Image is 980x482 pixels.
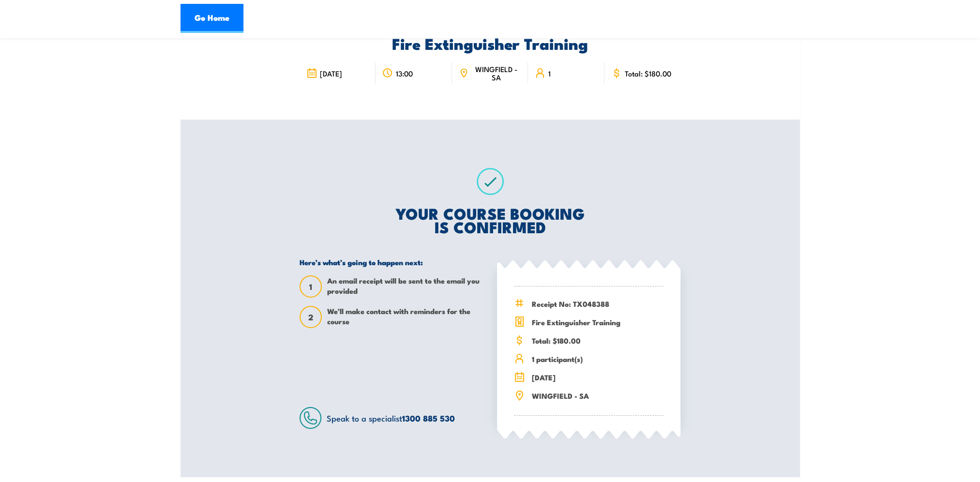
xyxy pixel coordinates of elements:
[181,4,243,33] a: Go Home
[327,412,455,424] span: Speak to a specialist
[300,257,483,267] h5: Here’s what’s going to happen next:
[531,353,663,364] span: 1 participant(s)
[531,335,663,346] span: Total: $180.00
[402,412,455,424] a: 1300 885 530
[320,69,342,77] span: [DATE]
[531,372,663,383] span: [DATE]
[301,312,321,322] span: 2
[301,282,321,292] span: 1
[396,69,413,77] span: 13:00
[471,65,521,81] span: WINGFIELD - SA
[531,316,663,328] span: Fire Extinguisher Training
[625,69,671,77] span: Total: $180.00
[300,36,680,50] h2: Fire Extinguisher Training
[548,69,551,77] span: 1
[531,390,663,401] span: WINGFIELD - SA
[531,298,663,309] span: Receipt No: TX048388
[327,275,483,298] span: An email receipt will be sent to the email you provided
[300,206,680,233] h2: YOUR COURSE BOOKING IS CONFIRMED
[327,306,483,328] span: We’ll make contact with reminders for the course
